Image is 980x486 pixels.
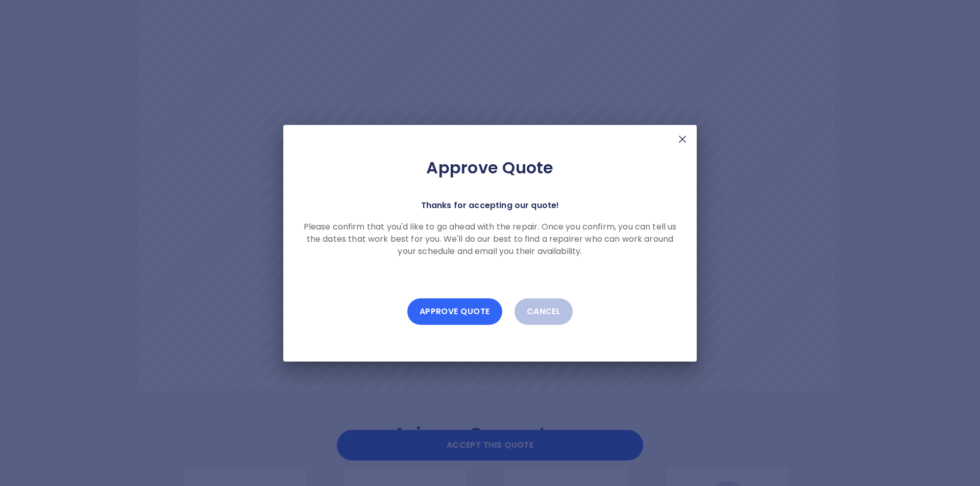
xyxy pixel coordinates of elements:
img: X Mark [676,133,689,145]
p: Please confirm that you'd like to go ahead with the repair. Once you confirm, you can tell us the... [300,221,680,258]
button: Cancel [514,298,573,325]
h2: Approve Quote [300,158,680,178]
button: Approve Quote [407,298,502,325]
p: Thanks for accepting our quote! [421,198,559,213]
